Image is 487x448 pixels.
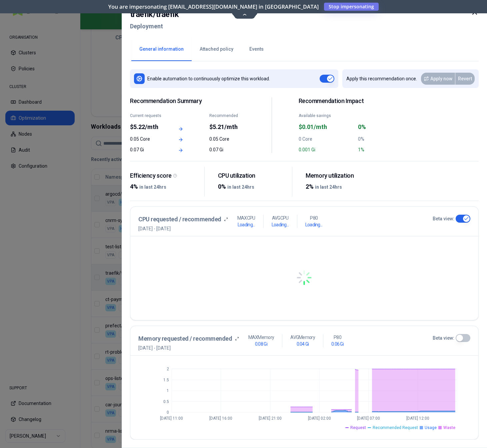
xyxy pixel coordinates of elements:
div: 0% [358,136,413,142]
span: [DATE] - [DATE] [138,345,239,351]
tspan: 0.5 [163,399,169,404]
span: in last 24hrs [315,184,342,190]
span: [DATE] - [DATE] [138,225,228,232]
button: General information [131,38,192,61]
span: Request [350,425,366,430]
tspan: [DATE] 16:00 [209,416,232,421]
div: Available savings [299,113,354,118]
h2: Deployment [130,20,179,32]
h1: Loading... [272,221,289,228]
label: Beta view: [433,215,454,222]
div: $0.01/mth [299,122,354,132]
p: AVG Memory [290,334,315,341]
h3: CPU requested / recommended [138,215,221,224]
div: 0.07 Gi [209,146,245,153]
div: 0 Core [299,136,354,142]
h1: Loading... [305,221,323,228]
h1: 0.06 Gi [331,341,344,347]
button: Events [241,38,272,61]
tspan: [DATE] 07:00 [357,416,380,421]
p: P80 [310,215,318,221]
div: 0.07 Gi [130,146,166,153]
div: 0.05 Core [209,136,245,142]
p: MAX Memory [248,334,274,341]
tspan: 1.5 [163,378,169,382]
div: 1% [358,146,413,153]
div: 0.001 Gi [299,146,354,153]
p: AVG CPU [272,215,289,221]
tspan: [DATE] 21:00 [259,416,282,421]
p: Apply this recommendation once. [346,75,417,82]
h2: Recommendation Impact [299,97,414,105]
label: Beta view: [433,335,454,341]
tspan: 0 [167,410,169,415]
button: Attached policy [192,38,241,61]
tspan: [DATE] 02:00 [308,416,331,421]
tspan: [DATE] 12:00 [406,416,429,421]
h1: 0.04 Gi [297,341,309,347]
tspan: 1 [167,388,169,393]
span: Recommended Request [373,425,418,430]
div: 0% [358,122,413,132]
span: Waste [443,425,455,430]
span: Recommendation Summary [130,97,245,105]
p: P80 [334,334,341,341]
div: Memory utilization [306,172,375,180]
div: 0% [218,182,287,191]
div: 4% [130,182,199,191]
div: Efficiency score [130,172,199,180]
span: in last 24hrs [139,184,166,190]
p: MAX CPU [237,215,255,221]
h3: Memory requested / recommended [138,334,232,343]
div: $5.22/mth [130,122,166,132]
tspan: 2 [167,367,169,371]
div: Recommended [209,113,245,118]
tspan: [DATE] 11:00 [160,416,183,421]
div: 0.05 Core [130,136,166,142]
div: CPU utilization [218,172,287,180]
span: in last 24hrs [227,184,254,190]
h2: traefik / traefik [130,8,179,20]
span: Usage [425,425,437,430]
div: 2% [306,182,375,191]
div: Current requests [130,113,166,118]
h1: Loading... [238,221,255,228]
p: Enable automation to continuously optimize this workload. [147,75,270,82]
div: $5.21/mth [209,122,245,132]
h1: 0.08 Gi [255,341,267,347]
